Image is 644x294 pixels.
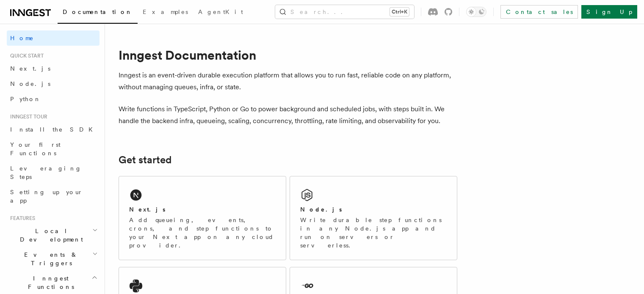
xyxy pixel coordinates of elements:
[7,76,100,91] a: Node.js
[58,3,138,24] a: Documentation
[193,3,248,23] a: AgentKit
[63,8,133,15] span: Documentation
[7,215,35,222] span: Features
[7,91,100,107] a: Python
[10,96,41,102] span: Python
[119,154,171,166] a: Get started
[7,184,100,208] a: Setting up your app
[119,103,457,127] p: Write functions in TypeScript, Python or Go to power background and scheduled jobs, with steps bu...
[10,65,50,72] span: Next.js
[198,8,243,15] span: AgentKit
[7,30,100,46] a: Home
[143,8,188,15] span: Examples
[7,161,100,184] a: Leveraging Steps
[7,122,100,137] a: Install the SDK
[7,113,47,120] span: Inngest tour
[7,52,44,59] span: Quick start
[119,176,286,260] a: Next.jsAdd queueing, events, crons, and step functions to your Next app on any cloud provider.
[275,5,414,19] button: Search...Ctrl+K
[500,5,578,19] a: Contact sales
[7,274,91,291] span: Inngest Functions
[10,165,82,180] span: Leveraging Steps
[10,141,61,157] span: Your first Functions
[10,189,83,204] span: Setting up your app
[119,47,457,63] h1: Inngest Documentation
[7,223,100,247] button: Local Development
[138,3,193,23] a: Examples
[466,7,486,17] button: Toggle dark mode
[300,216,447,250] p: Write durable step functions in any Node.js app and run on servers or serverless.
[129,205,166,214] h2: Next.js
[7,61,100,76] a: Next.js
[10,126,98,133] span: Install the SDK
[119,69,457,93] p: Inngest is an event-driven durable execution platform that allows you to run fast, reliable code ...
[7,247,100,271] button: Events & Triggers
[10,34,34,42] span: Home
[10,80,50,87] span: Node.js
[129,216,276,250] p: Add queueing, events, crons, and step functions to your Next app on any cloud provider.
[290,176,457,260] a: Node.jsWrite durable step functions in any Node.js app and run on servers or serverless.
[300,205,342,214] h2: Node.js
[7,137,100,161] a: Your first Functions
[7,227,92,244] span: Local Development
[581,5,637,19] a: Sign Up
[7,250,92,267] span: Events & Triggers
[390,8,409,16] kbd: Ctrl+K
